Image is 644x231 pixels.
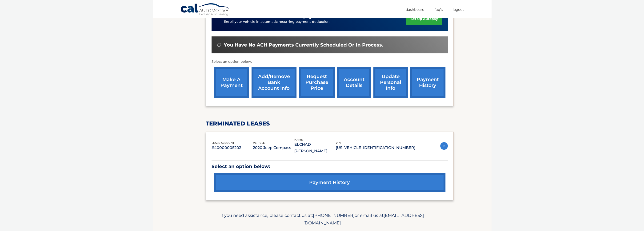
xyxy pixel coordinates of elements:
[294,138,303,141] span: name
[406,6,424,13] a: Dashboard
[410,67,445,98] a: payment history
[253,145,294,151] p: 2020 Jeep Compass
[253,141,265,145] span: vehicle
[212,162,448,171] p: Select an option below:
[294,141,336,154] p: ELCHAD [PERSON_NAME]
[224,19,406,24] p: Enroll your vehicle in automatic recurring payment deduction.
[212,141,234,145] span: lease account
[303,213,424,226] span: [EMAIL_ADDRESS][DOMAIN_NAME]
[406,13,442,25] a: set up autopay
[180,3,230,17] a: Cal Automotive
[252,67,296,98] a: Add/Remove bank account info
[336,145,415,151] p: [US_VEHICLE_IDENTIFICATION_NUMBER]
[217,43,221,47] img: alert-white.svg
[224,42,383,48] span: You have no ACH payments currently scheduled or in process.
[313,213,355,218] span: [PHONE_NUMBER]
[453,6,464,13] a: Logout
[337,67,371,98] a: account details
[214,173,445,192] a: payment history
[209,212,436,227] p: If you need assistance, please contact us at: or email us at
[435,6,443,13] a: FAQ's
[206,120,454,127] h2: terminated leases
[299,67,335,98] a: request purchase price
[212,59,448,65] p: Select an option below:
[214,67,249,98] a: make a payment
[336,141,341,145] span: vin
[212,145,253,151] p: #40000005202
[373,67,408,98] a: update personal info
[440,142,448,150] img: accordion-active.svg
